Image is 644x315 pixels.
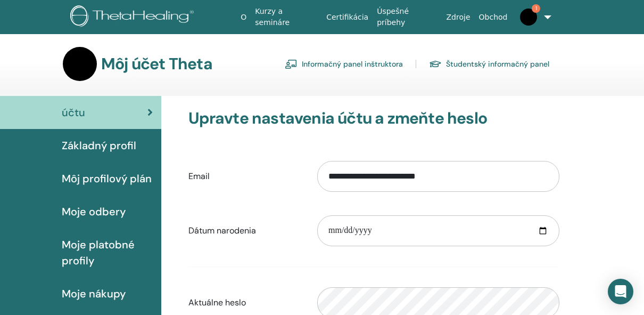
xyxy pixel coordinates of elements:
h3: Upravte nastavenia účtu a zmeňte heslo [188,109,560,128]
a: Certifikácia [322,7,373,27]
span: Základný profil [62,138,136,154]
h3: Môj účet Theta [101,54,212,74]
span: Moje platobné profily [62,237,153,269]
img: default.jpg [520,9,537,26]
span: Môj profilový plán [62,171,152,187]
label: Email [180,166,309,187]
span: Moje odbery [62,204,126,220]
img: default.jpg [63,47,97,81]
img: graduation-cap.svg [429,60,442,69]
a: Zdroje [442,7,475,27]
label: Aktuálne heslo [180,293,309,313]
a: Informačný panel inštruktora [285,55,403,72]
span: účtu [62,104,85,120]
a: Študentský informačný panel [429,55,549,72]
a: Obchod [475,7,512,27]
a: O [236,7,251,27]
a: Kurzy a semináre [251,2,322,33]
label: Dátum narodenia [180,221,309,241]
span: 1 [532,4,540,13]
img: chalkboard-teacher.svg [285,59,298,69]
span: Moje nákupy [62,286,126,302]
img: logo.png [70,5,197,29]
div: Open Intercom Messenger [608,279,633,304]
a: Úspešné príbehy [373,2,442,33]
